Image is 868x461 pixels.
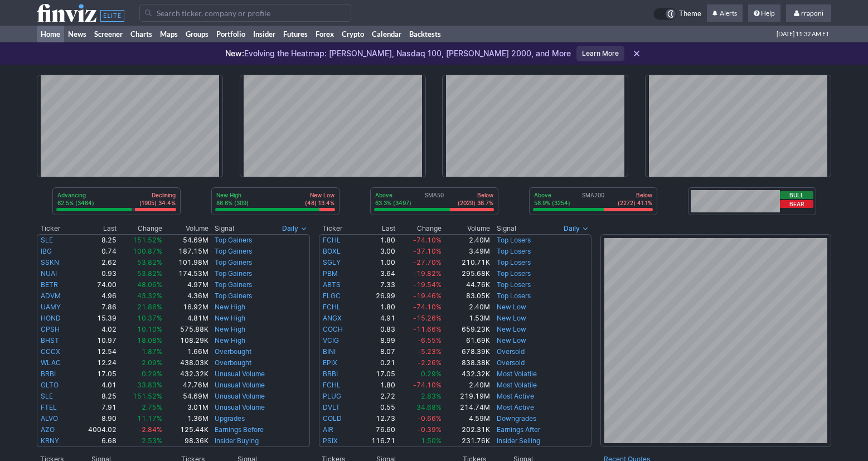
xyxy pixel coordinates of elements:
[215,314,245,322] a: New High
[215,303,245,311] a: New High
[215,236,252,244] a: Top Gainers
[442,424,491,435] td: 202.31K
[138,425,162,434] span: -2.84%
[215,280,252,289] a: Top Gainers
[249,26,279,42] a: Insider
[497,236,531,244] a: Top Losers
[413,236,442,244] span: -74.10%
[163,413,209,424] td: 1.36M
[73,402,117,413] td: 7.91
[41,436,59,445] a: KRNY
[133,392,162,400] span: 151.52%
[215,414,245,423] a: Upgrades
[323,436,338,445] a: PSIX
[163,302,209,313] td: 16.92M
[357,413,396,424] td: 12.73
[357,290,396,302] td: 26.99
[215,358,251,367] a: Overbought
[413,247,442,255] span: -37.10%
[748,4,780,22] a: Help
[137,258,162,266] span: 53.82%
[73,302,117,313] td: 7.86
[41,247,52,255] a: IBG
[163,268,209,279] td: 174.53M
[357,424,396,435] td: 76.60
[163,324,209,335] td: 575.88K
[137,292,162,300] span: 43.32%
[137,336,162,344] span: 18.08%
[73,335,117,346] td: 10.97
[73,424,117,435] td: 4004.02
[442,257,491,268] td: 210.71K
[215,224,234,233] span: Signal
[561,223,591,234] button: Signals interval
[137,303,162,311] span: 21.86%
[323,403,340,411] a: DVLT
[413,280,442,289] span: -19.54%
[338,26,368,42] a: Crypto
[786,4,831,22] a: rraponi
[73,435,117,447] td: 6.68
[64,26,90,42] a: News
[41,269,57,278] a: NUAI
[37,223,73,234] th: Ticker
[323,292,341,300] a: FLGC
[323,347,336,356] a: BINI
[357,357,396,368] td: 0.21
[57,191,94,199] p: Advancing
[73,391,117,402] td: 8.25
[497,292,531,300] a: Top Losers
[139,199,176,207] p: (1905) 34.4%
[497,269,531,278] a: Top Losers
[442,391,491,402] td: 219.19M
[357,302,396,313] td: 1.80
[215,247,252,255] a: Top Gainers
[163,402,209,413] td: 3.01M
[413,269,442,278] span: -19.82%
[137,325,162,333] span: 10.10%
[117,223,163,234] th: Change
[618,199,652,207] p: (2272) 41.1%
[163,424,209,435] td: 125.44K
[73,279,117,290] td: 74.00
[653,8,701,20] a: Theme
[323,381,341,389] a: FCHL
[323,358,337,367] a: EPIX
[73,257,117,268] td: 2.62
[323,303,341,311] a: FCHL
[215,381,265,389] a: Unusual Volume
[368,26,405,42] a: Calendar
[442,335,491,346] td: 61.69K
[442,246,491,257] td: 3.49M
[41,414,58,423] a: ALVO
[41,336,59,344] a: BHST
[163,313,209,324] td: 4.81M
[215,403,265,411] a: Unusual Volume
[442,313,491,324] td: 1.53M
[282,223,298,234] span: Daily
[497,258,531,266] a: Top Losers
[396,223,442,234] th: Change
[163,435,209,447] td: 98.36K
[357,335,396,346] td: 8.99
[413,381,442,389] span: -74.10%
[73,290,117,302] td: 4.96
[442,279,491,290] td: 44.76K
[73,346,117,357] td: 12.54
[133,247,162,255] span: 100.87%
[73,268,117,279] td: 0.93
[323,336,339,344] a: VCIG
[305,199,334,207] p: (48) 13.4%
[41,258,59,266] a: SSKN
[163,380,209,391] td: 47.76M
[405,26,445,42] a: Backtests
[679,8,701,20] span: Theme
[163,279,209,290] td: 4.97M
[497,436,540,445] a: Insider Selling
[497,347,525,356] a: Oversold
[137,269,162,278] span: 53.82%
[163,246,209,257] td: 187.15M
[357,257,396,268] td: 1.00
[413,325,442,333] span: -11.66%
[41,403,57,411] a: FTEL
